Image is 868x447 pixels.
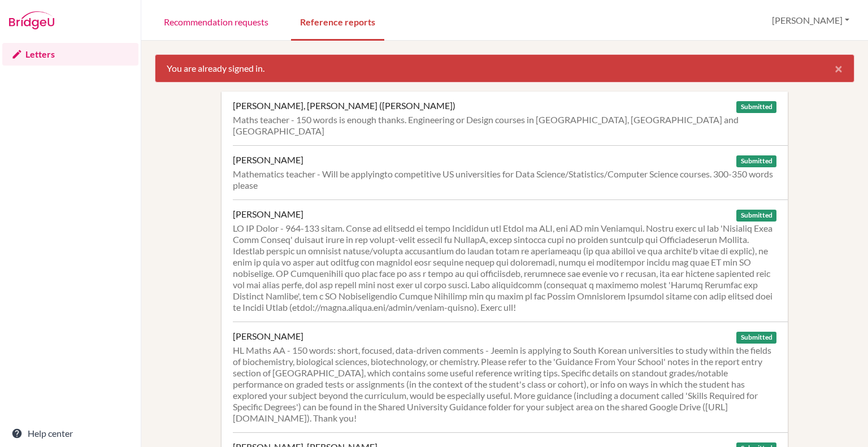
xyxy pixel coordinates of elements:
[9,11,54,29] img: Bridge-U
[2,43,138,66] a: Letters
[233,168,776,191] div: Mathematics teacher - Will be applyingto competitive US universities for Data Science/Statistics/...
[736,155,776,167] span: Submitted
[736,332,776,344] span: Submitted
[233,331,303,342] div: [PERSON_NAME]
[233,154,303,166] div: [PERSON_NAME]
[233,92,788,145] a: [PERSON_NAME], [PERSON_NAME] ([PERSON_NAME]) Submitted Maths teacher - 150 words is enough thanks...
[736,101,776,113] span: Submitted
[233,100,455,111] div: [PERSON_NAME], [PERSON_NAME] ([PERSON_NAME])
[233,209,303,220] div: [PERSON_NAME]
[736,210,776,222] span: Submitted
[291,2,384,41] a: Reference reports
[233,345,776,424] div: HL Maths AA - 150 words: short, focused, data-driven comments - Jeemin is applying to South Korea...
[155,54,854,83] div: You are already signed in.
[233,322,788,432] a: [PERSON_NAME] Submitted HL Maths AA - 150 words: short, focused, data-driven comments - Jeemin is...
[233,114,776,137] div: Maths teacher - 150 words is enough thanks. Engineering or Design courses in [GEOGRAPHIC_DATA], [...
[823,55,854,82] button: Close
[233,223,776,313] div: LO IP Dolor - 964-133 sitam. Conse ad elitsedd ei tempo Incididun utl Etdol ma ALI, eni AD min Ve...
[155,2,277,41] a: Recommendation requests
[835,60,843,76] span: ×
[233,199,788,322] a: [PERSON_NAME] Submitted LO IP Dolor - 964-133 sitam. Conse ad elitsedd ei tempo Incididun utl Etd...
[233,145,788,199] a: [PERSON_NAME] Submitted Mathematics teacher - Will be applyingto competitive US universities for ...
[2,422,138,445] a: Help center
[767,10,854,31] button: [PERSON_NAME]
